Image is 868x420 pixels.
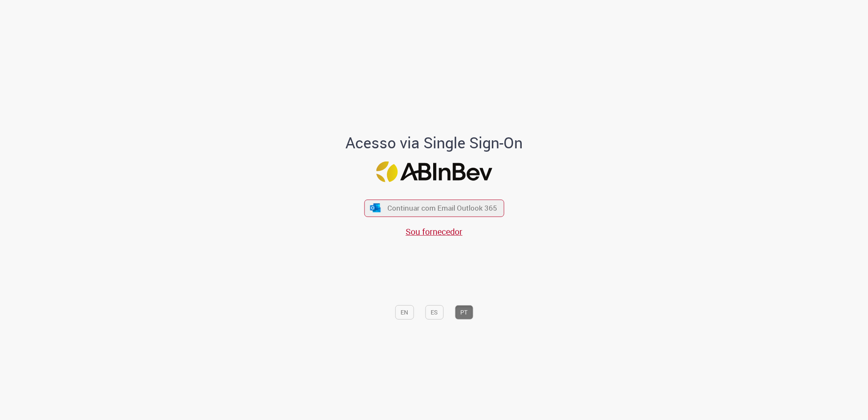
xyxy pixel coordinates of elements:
a: Sou fornecedor [406,226,462,237]
img: ícone Azure/Microsoft 360 [370,203,381,212]
button: PT [455,305,473,320]
button: ES [425,305,443,320]
button: EN [395,305,414,320]
img: Logo ABInBev [376,161,492,182]
h1: Acesso via Single Sign-On [317,134,552,151]
button: ícone Azure/Microsoft 360 Continuar com Email Outlook 365 [364,199,504,217]
span: Continuar com Email Outlook 365 [387,203,497,213]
